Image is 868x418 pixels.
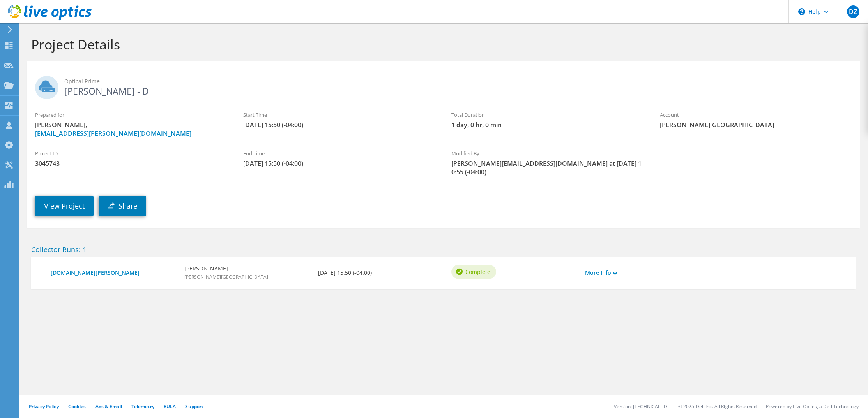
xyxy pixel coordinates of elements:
a: Ads & Email [95,403,122,410]
span: [PERSON_NAME], [35,121,228,138]
h2: [PERSON_NAME] - D [35,76,852,95]
label: Modified By [451,149,644,157]
span: DZ [847,5,859,18]
span: 3045743 [35,159,228,168]
a: More Info [585,269,617,277]
a: [DOMAIN_NAME][PERSON_NAME] [51,269,177,277]
span: [PERSON_NAME][GEOGRAPHIC_DATA] [184,274,268,280]
span: [DATE] 15:50 (-04:00) [243,159,436,168]
b: [PERSON_NAME] [184,264,268,273]
a: Support [185,403,203,410]
span: [PERSON_NAME][EMAIL_ADDRESS][DOMAIN_NAME] at [DATE] 10:55 (-04:00) [451,159,644,176]
h1: Project Details [31,36,852,53]
b: [DATE] 15:50 (-04:00) [318,269,372,277]
a: Cookies [68,403,86,410]
label: Account [660,111,852,119]
label: Start Time [243,111,436,119]
a: Telemetry [131,403,154,410]
span: 1 day, 0 hr, 0 min [451,121,644,129]
label: Project ID [35,149,228,157]
a: EULA [164,403,176,410]
a: Privacy Policy [29,403,59,410]
span: Complete [465,267,490,276]
span: [DATE] 15:50 (-04:00) [243,121,436,129]
label: Total Duration [451,111,644,119]
a: Share [99,196,146,216]
h2: Collector Runs: 1 [31,245,856,254]
span: [PERSON_NAME][GEOGRAPHIC_DATA] [660,121,852,129]
a: View Project [35,196,94,216]
li: © 2025 Dell Inc. All Rights Reserved [678,403,757,410]
a: [EMAIL_ADDRESS][PERSON_NAME][DOMAIN_NAME] [35,129,191,138]
li: Powered by Live Optics, a Dell Technology [766,403,859,410]
label: End Time [243,149,436,157]
li: Version: [TECHNICAL_ID] [614,403,669,410]
svg: \n [798,8,805,15]
label: Prepared for [35,111,228,119]
span: Optical Prime [64,77,852,86]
